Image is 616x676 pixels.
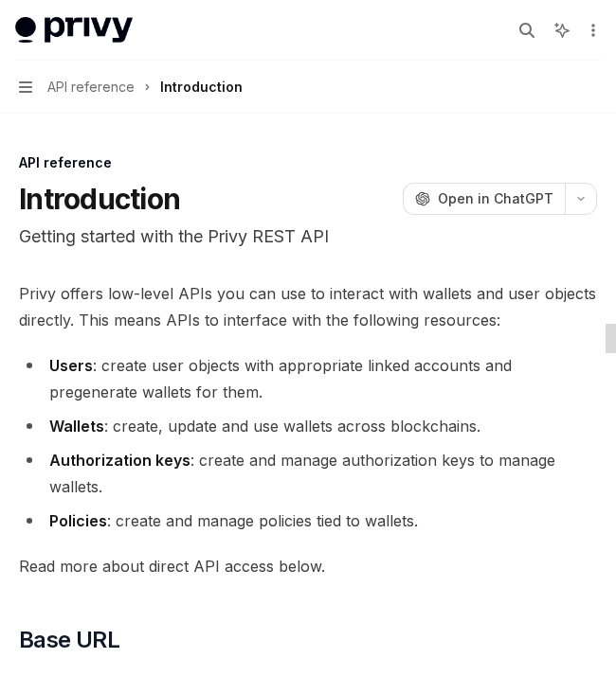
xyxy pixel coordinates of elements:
li: : create user objects with appropriate linked accounts and pregenerate wallets for them. [19,352,597,405]
h1: Introduction [19,182,180,216]
span: Read more about direct API access below. [19,553,597,579]
li: : create and manage policies tied to wallets. [19,507,597,534]
img: light logo [15,17,133,44]
strong: Wallets [49,417,104,436]
span: Privy offers low-level APIs you can use to interact with wallets and user objects directly. This ... [19,280,597,333]
span: API reference [47,76,135,98]
li: : create, update and use wallets across blockchains. [19,413,597,439]
p: Getting started with the Privy REST API [19,223,597,250]
div: Introduction [160,76,243,98]
div: API reference [19,153,597,172]
button: Open in ChatGPT [403,183,565,215]
span: Base URL [19,625,119,655]
li: : create and manage authorization keys to manage wallets. [19,447,597,500]
button: More actions [582,17,601,44]
strong: Authorization keys [49,451,190,470]
span: Open in ChatGPT [438,189,553,208]
strong: Policies [49,511,107,530]
strong: Users [49,356,93,375]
